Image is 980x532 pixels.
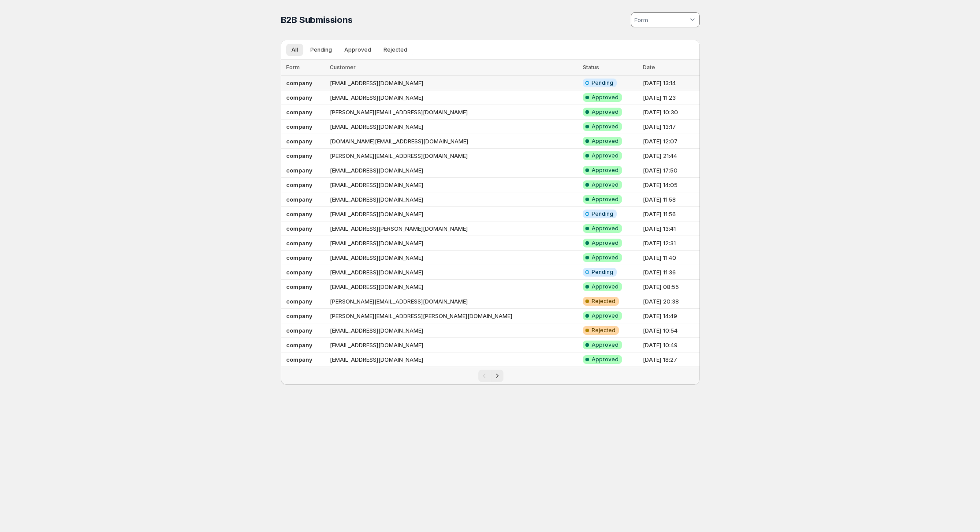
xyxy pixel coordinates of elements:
[592,79,613,86] span: Pending
[640,120,700,134] td: [DATE] 13:17
[640,178,700,192] td: [DATE] 14:05
[327,280,580,294] td: [EMAIL_ADDRESS][DOMAIN_NAME]
[286,283,313,290] b: company
[592,109,619,116] span: Approved
[592,298,615,305] span: Rejected
[592,341,619,348] span: Approved
[310,46,332,53] span: Pending
[592,356,619,363] span: Approved
[327,294,580,309] td: [PERSON_NAME][EMAIL_ADDRESS][DOMAIN_NAME]
[640,192,700,207] td: [DATE] 11:58
[327,251,580,265] td: [EMAIL_ADDRESS][DOMAIN_NAME]
[640,352,700,367] td: [DATE] 18:27
[327,352,580,367] td: [EMAIL_ADDRESS][DOMAIN_NAME]
[592,181,619,188] span: Approved
[327,338,580,352] td: [EMAIL_ADDRESS][DOMAIN_NAME]
[286,225,313,232] b: company
[327,90,580,105] td: [EMAIL_ADDRESS][DOMAIN_NAME]
[286,356,313,363] b: company
[592,196,619,203] span: Approved
[286,269,313,276] b: company
[327,309,580,323] td: [PERSON_NAME][EMAIL_ADDRESS][PERSON_NAME][DOMAIN_NAME]
[384,46,407,53] span: Rejected
[286,327,313,334] b: company
[592,152,619,159] span: Approved
[592,138,619,145] span: Approved
[286,181,313,188] b: company
[592,269,613,276] span: Pending
[327,221,580,236] td: [EMAIL_ADDRESS][PERSON_NAME][DOMAIN_NAME]
[286,79,313,86] b: company
[327,163,580,178] td: [EMAIL_ADDRESS][DOMAIN_NAME]
[286,210,313,217] b: company
[592,123,619,130] span: Approved
[327,207,580,221] td: [EMAIL_ADDRESS][DOMAIN_NAME]
[491,370,503,382] button: Next
[286,152,313,159] b: company
[330,64,356,71] span: Customer
[592,167,619,174] span: Approved
[640,265,700,280] td: [DATE] 11:36
[592,240,619,247] span: Approved
[327,149,580,163] td: [PERSON_NAME][EMAIL_ADDRESS][DOMAIN_NAME]
[286,109,313,116] b: company
[327,323,580,338] td: [EMAIL_ADDRESS][DOMAIN_NAME]
[640,105,700,120] td: [DATE] 10:30
[640,207,700,221] td: [DATE] 11:56
[281,15,353,25] span: B2B Submissions
[286,341,313,348] b: company
[592,210,613,217] span: Pending
[640,76,700,90] td: [DATE] 13:14
[327,76,580,90] td: [EMAIL_ADDRESS][DOMAIN_NAME]
[286,312,313,319] b: company
[286,196,313,203] b: company
[640,149,700,163] td: [DATE] 21:44
[640,280,700,294] td: [DATE] 08:55
[640,221,700,236] td: [DATE] 13:41
[640,134,700,149] td: [DATE] 12:07
[281,367,700,385] nav: Pagination
[643,64,655,71] span: Date
[640,236,700,251] td: [DATE] 12:31
[640,90,700,105] td: [DATE] 11:23
[592,327,615,334] span: Rejected
[640,251,700,265] td: [DATE] 11:40
[344,46,371,53] span: Approved
[640,323,700,338] td: [DATE] 10:54
[633,13,688,27] input: Form
[291,46,298,53] span: All
[327,192,580,207] td: [EMAIL_ADDRESS][DOMAIN_NAME]
[286,138,313,145] b: company
[592,225,619,232] span: Approved
[583,64,599,71] span: Status
[327,265,580,280] td: [EMAIL_ADDRESS][DOMAIN_NAME]
[640,294,700,309] td: [DATE] 20:38
[286,94,313,101] b: company
[592,312,619,319] span: Approved
[286,167,313,174] b: company
[327,105,580,120] td: [PERSON_NAME][EMAIL_ADDRESS][DOMAIN_NAME]
[592,283,619,290] span: Approved
[640,338,700,352] td: [DATE] 10:49
[286,298,313,305] b: company
[286,254,313,261] b: company
[640,163,700,178] td: [DATE] 17:50
[327,236,580,251] td: [EMAIL_ADDRESS][DOMAIN_NAME]
[327,120,580,134] td: [EMAIL_ADDRESS][DOMAIN_NAME]
[286,64,300,71] span: Form
[327,134,580,149] td: [DOMAIN_NAME][EMAIL_ADDRESS][DOMAIN_NAME]
[640,309,700,323] td: [DATE] 14:49
[592,94,619,101] span: Approved
[286,123,313,130] b: company
[286,240,313,247] b: company
[592,254,619,261] span: Approved
[327,178,580,192] td: [EMAIL_ADDRESS][DOMAIN_NAME]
